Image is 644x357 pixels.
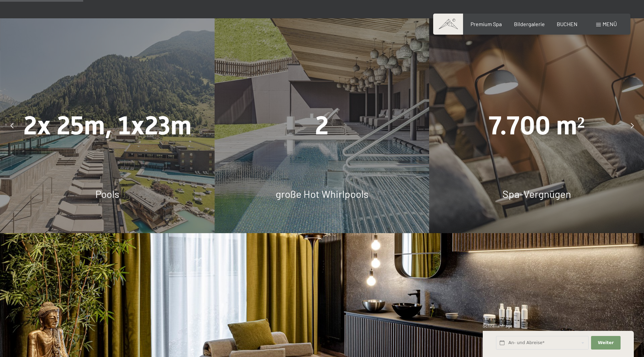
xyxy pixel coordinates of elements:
span: Weiter [598,340,614,346]
span: Menü [603,21,617,27]
span: 7.700 m² [489,111,585,140]
span: große Hot Whirlpools [276,188,368,200]
span: 2x 25m, 1x23m [23,111,191,140]
button: Weiter [591,336,620,350]
a: Bildergalerie [514,21,545,27]
a: BUCHEN [557,21,577,27]
span: Schnellanfrage [483,323,512,328]
span: Pools [95,188,119,200]
span: Spa-Vergnügen [502,188,571,200]
span: 2 [315,111,329,140]
a: Premium Spa [471,21,502,27]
